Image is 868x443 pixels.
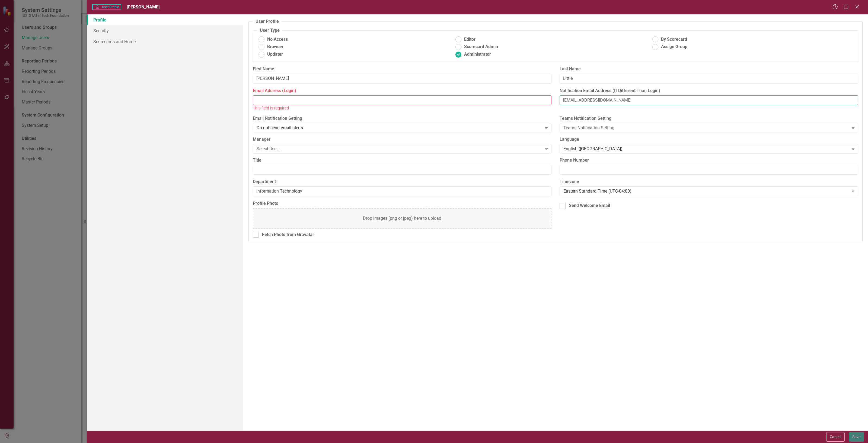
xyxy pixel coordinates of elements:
button: Cancel [826,432,845,442]
legend: User Type [257,27,282,34]
div: Drop images (png or jpeg) here to upload [363,215,441,222]
label: Profile Photo [253,200,551,207]
div: Fetch Photo from Gravatar [262,232,314,238]
span: Scorecard Admin [464,44,498,50]
label: Email Notification Setting [253,115,551,122]
label: Notification Email Address (If Different Than Login) [560,88,858,94]
span: No Access [267,36,288,43]
label: Timezone [560,179,858,185]
button: Save [849,432,864,442]
span: Browser [267,44,283,50]
span: Administrator [464,51,491,58]
legend: User Profile [253,18,282,25]
span: Editor [464,36,476,43]
label: Title [253,157,551,164]
a: Security [87,25,243,36]
div: Do not send email alerts [257,125,542,131]
div: This field is required [253,105,551,111]
a: Profile [87,14,243,25]
label: Language [560,136,858,143]
span: User Profile [92,4,121,10]
label: Last Name [560,66,858,72]
div: Teams Notification Setting [563,125,849,131]
div: English ([GEOGRAPHIC_DATA]) [563,146,849,152]
label: Department [253,179,551,185]
div: Select User... [257,146,542,152]
label: Manager [253,136,551,143]
label: Phone Number [560,157,858,164]
div: Send Welcome Email [569,203,610,209]
span: Updater [267,51,283,58]
a: Scorecards and Home [87,36,243,47]
div: Eastern Standard Time (UTC-04:00) [563,188,849,194]
span: Assign Group [661,44,687,50]
label: First Name [253,66,551,72]
label: Teams Notification Setting [560,115,858,122]
span: [PERSON_NAME] [127,4,159,10]
span: By Scorecard [661,36,687,43]
label: Email Address (Login) [253,88,551,94]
